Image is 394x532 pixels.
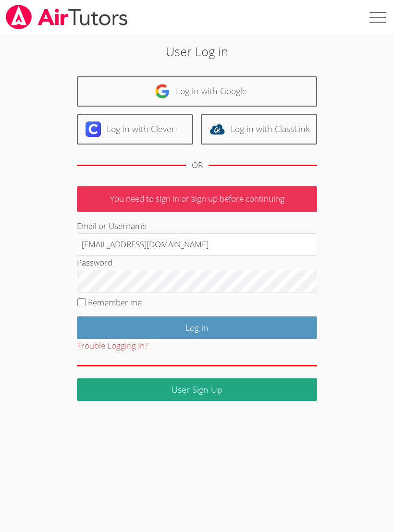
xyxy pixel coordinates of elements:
[155,84,170,99] img: google-logo-50288ca7cdecda66e5e0955fdab243c47b7ad437acaf1139b6f446037453330a.svg
[201,114,317,145] a: Log in with ClassLink
[55,42,339,60] h2: User Log in
[77,316,317,339] input: Log in
[77,378,317,401] a: User Sign Up
[77,220,147,231] label: Email or Username
[88,297,142,308] label: Remember me
[5,5,129,29] img: airtutors_banner-c4298cdbf04f3fff15de1276eac7730deb9818008684d7c2e4769d2f7ddbe033.png
[86,121,101,137] img: clever-logo-6eab21bc6e7a338710f1a6ff85c0baf02591cd810cc4098c63d3a4b26e2feb20.svg
[77,339,148,353] button: Trouble Logging In?
[77,257,112,268] label: Password
[77,114,193,145] a: Log in with Clever
[209,121,225,137] img: classlink-logo-d6bb404cc1216ec64c9a2012d9dc4662098be43eaf13dc465df04b49fa7ab582.svg
[77,186,317,212] p: You need to sign in or sign up before continuing
[77,76,317,107] a: Log in with Google
[192,158,203,172] div: OR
